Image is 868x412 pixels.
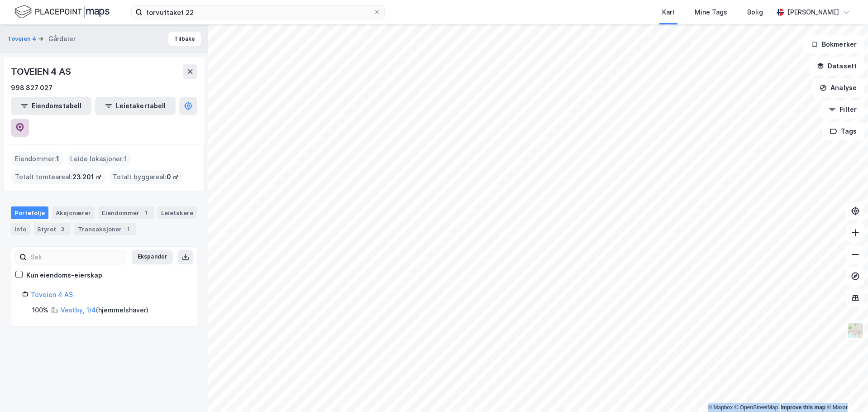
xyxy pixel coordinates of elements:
[98,206,154,219] div: Eiendommer
[157,206,197,219] div: Leietakere
[11,206,48,219] div: Portefølje
[14,4,110,20] img: logo.f888ab2527a4732fd821a326f86c7f29.svg
[781,404,825,411] a: Improve this map
[48,34,76,44] div: Gårdeier
[72,172,102,182] span: 23 201 ㎡
[27,250,126,264] input: Søk
[734,404,778,411] a: OpenStreetMap
[32,305,48,316] div: 100%
[708,404,733,411] a: Mapbox
[132,250,173,264] button: Ekspander
[143,5,373,19] input: Søk på adresse, matrikkel, gårdeiere, leietakere eller personer
[11,97,91,115] button: Eiendomstabell
[124,153,127,164] span: 1
[787,7,839,18] div: [PERSON_NAME]
[95,97,176,115] button: Leietakertabell
[747,7,763,18] div: Bolig
[168,32,201,46] button: Tilbake
[821,101,864,119] button: Filter
[847,322,864,339] img: Z
[11,223,30,235] div: Info
[822,122,864,140] button: Tags
[7,34,38,43] button: Toveien 4
[31,291,73,298] a: Toveien 4 AS
[662,7,675,18] div: Kart
[11,82,52,93] div: 998 827 027
[26,270,102,281] div: Kun eiendoms-eierskap
[124,225,133,234] div: 1
[61,306,96,314] a: Vestby, 1/4
[61,305,148,316] div: ( hjemmelshaver )
[141,208,150,217] div: 1
[11,152,63,166] div: Eiendommer :
[109,170,182,184] div: Totalt byggareal :
[11,170,105,184] div: Totalt tomteareal :
[809,57,864,75] button: Datasett
[58,225,67,234] div: 3
[67,152,131,166] div: Leide lokasjoner :
[823,369,868,412] iframe: Chat Widget
[695,7,727,18] div: Mine Tags
[33,223,71,235] div: Styret
[11,64,73,79] div: TOVEIEN 4 AS
[56,153,59,164] span: 1
[812,79,864,97] button: Analyse
[52,206,95,219] div: Aksjonærer
[803,35,864,53] button: Bokmerker
[167,172,179,182] span: 0 ㎡
[74,223,136,235] div: Transaksjoner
